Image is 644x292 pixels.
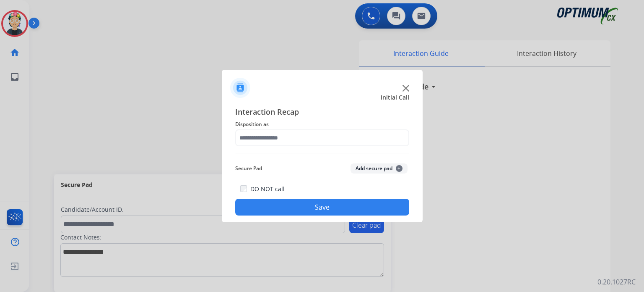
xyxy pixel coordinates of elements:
[396,165,402,172] span: +
[235,119,409,129] span: Disposition as
[597,277,636,287] p: 0.20.1027RC
[235,199,409,216] button: Save
[230,78,250,98] img: contactIcon
[250,185,285,193] label: DO NOT call
[235,106,409,119] span: Interaction Recap
[235,163,262,174] span: Secure Pad
[351,163,408,174] button: Add secure pad+
[381,93,409,102] span: Initial Call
